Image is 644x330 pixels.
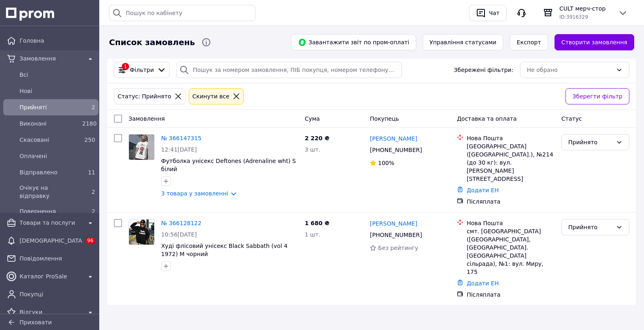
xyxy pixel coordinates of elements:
button: Чат [469,5,506,21]
img: Фото товару [129,219,154,245]
div: Не обрано [527,65,613,74]
span: 12:41[DATE] [161,146,197,153]
span: 2 220 ₴ [305,135,330,141]
span: Відгуки [20,308,82,316]
span: Очікує на відправку [20,184,79,200]
span: Доставка та оплата [457,115,517,122]
a: Додати ЕН [467,187,499,193]
img: Фото товару [129,135,154,160]
span: Зберегти фільтр [572,92,622,101]
a: Фото товару [129,219,155,245]
div: Cкинути все [191,92,231,101]
span: Cума [305,115,320,122]
span: Статус [561,115,582,122]
span: Замовлення [129,115,165,122]
span: 2 [92,189,95,195]
span: 10:56[DATE] [161,231,197,238]
a: Худі флісовий унісекс Black Sabbath (vol 4 1972) M чорний [161,243,288,257]
span: 2 [92,208,95,215]
button: Завантажити звіт по пром-оплаті [291,34,416,50]
span: 96 [85,237,95,244]
button: Зберегти фільтр [565,88,629,104]
span: Фільтри [130,66,154,74]
a: 3 товара у замовленні [161,190,228,197]
span: Товари та послуги [20,219,82,227]
span: 11 [88,169,95,176]
span: 2180 [82,120,97,127]
span: Каталог ProSale [20,272,82,280]
span: Відправлено [20,168,79,176]
button: Управління статусами [423,34,503,50]
span: 3 шт. [305,146,321,153]
span: Приховати [20,319,52,326]
a: [PERSON_NAME] [370,219,417,228]
span: Повідомлення [20,254,95,263]
span: 2 [92,104,95,111]
div: Чат [487,7,501,19]
span: Нові [20,87,95,95]
span: 250 [84,137,95,143]
div: Нова Пошта [467,219,555,227]
div: [GEOGRAPHIC_DATA] ([GEOGRAPHIC_DATA].), №214 (до 30 кг): вул. [PERSON_NAME][STREET_ADDRESS] [467,142,555,183]
a: [PERSON_NAME] [370,135,417,143]
span: Повернення [20,207,79,215]
span: Всi [20,71,95,79]
span: Замовлення [20,54,82,63]
div: Статус: Прийнято [116,92,173,101]
span: Прийняті [20,103,79,111]
div: [PHONE_NUMBER] [368,144,424,156]
div: Післяплата [467,291,555,299]
a: Створити замовлення [554,34,634,50]
span: Без рейтингу [378,245,418,251]
span: [DEMOGRAPHIC_DATA] [20,237,82,245]
span: Виконані [20,119,79,128]
div: смт. [GEOGRAPHIC_DATA] ([GEOGRAPHIC_DATA], [GEOGRAPHIC_DATA]. [GEOGRAPHIC_DATA] сільрада), №1: ву... [467,227,555,276]
a: Футболка унісекс Deftones (Adrenaline wht) S білий [161,158,296,172]
span: Збережені фільтри: [454,66,513,74]
a: Додати ЕН [467,280,499,287]
div: Прийнято [568,223,613,232]
button: Експорт [510,34,548,50]
span: 100% [378,160,394,166]
div: [PHONE_NUMBER] [368,229,424,241]
div: Післяплата [467,198,555,206]
span: Головна [20,37,95,45]
span: 1 шт. [305,231,321,238]
span: Покупець [370,115,399,122]
a: Фото товару [129,134,155,160]
input: Пошук по кабінету [109,5,255,21]
span: Покупці [20,290,95,298]
div: Прийнято [568,138,613,147]
span: 1 680 ₴ [305,220,330,226]
a: № 366147315 [161,135,201,141]
a: № 366128122 [161,220,201,226]
input: Пошук за номером замовлення, ПІБ покупця, номером телефону, Email, номером накладної [176,62,402,78]
span: CULT мерч-стор [559,4,611,13]
span: Скасовані [20,136,79,144]
span: ID: 3916329 [559,14,588,20]
span: Список замовлень [109,37,195,48]
div: Нова Пошта [467,134,555,142]
span: Оплачені [20,152,95,160]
